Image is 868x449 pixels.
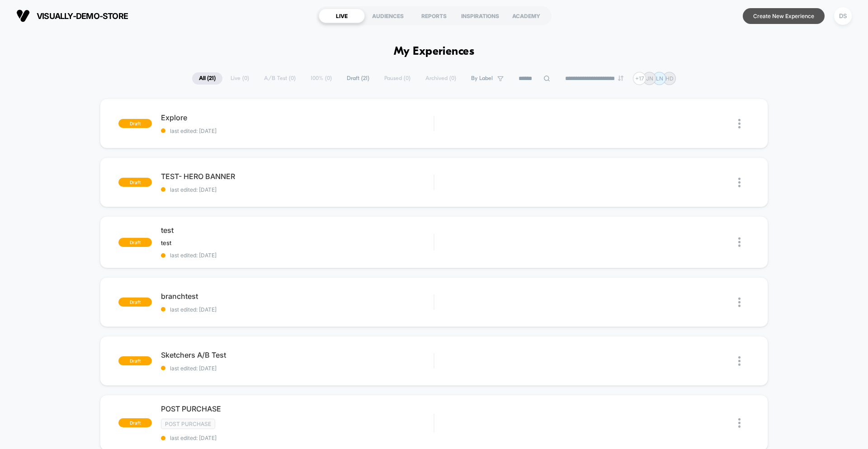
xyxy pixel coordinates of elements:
span: TEST- HERO BANNER [161,172,434,181]
img: close [738,298,741,307]
img: end [618,76,623,81]
p: HD [665,75,674,82]
span: All ( 21 ) [192,72,222,85]
span: branchtest [161,292,434,301]
span: test [161,239,171,246]
button: DS [831,7,854,25]
span: draft [118,298,152,307]
span: last edited: [DATE] [161,435,434,441]
img: close [738,178,741,187]
span: draft [118,238,152,247]
span: draft [118,119,152,128]
span: last edited: [DATE] [161,306,434,313]
p: JN [646,75,653,82]
span: visually-demo-store [37,11,128,21]
span: draft [118,356,152,365]
span: draft [118,178,152,187]
div: + 17 [633,72,646,85]
div: DS [834,7,852,25]
div: INSPIRATIONS [457,9,503,23]
img: close [738,418,741,428]
button: visually-demo-store [14,9,131,23]
div: ACADEMY [503,9,549,23]
img: close [738,356,741,366]
p: LN [656,75,663,82]
span: Sketchers A/B Test [161,350,434,359]
span: test [161,226,434,235]
div: REPORTS [411,9,457,23]
div: AUDIENCES [365,9,411,23]
span: last edited: [DATE] [161,252,434,259]
span: Draft ( 21 ) [340,72,376,85]
span: last edited: [DATE] [161,365,434,372]
div: LIVE [319,9,365,23]
span: Post Purchase [161,419,215,429]
h1: My Experiences [394,45,475,58]
button: Create New Experience [743,8,825,24]
span: Explore [161,113,434,122]
span: last edited: [DATE] [161,128,434,134]
img: close [738,237,741,247]
span: By Label [471,75,493,82]
span: last edited: [DATE] [161,186,434,193]
img: Visually logo [16,9,30,23]
span: POST PURCHASE [161,404,434,413]
span: draft [118,418,152,427]
img: close [738,119,741,128]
